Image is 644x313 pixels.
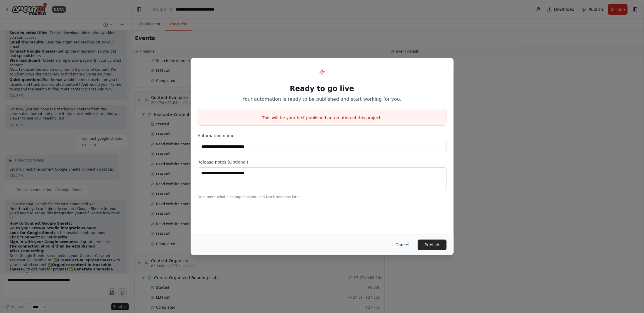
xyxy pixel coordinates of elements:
[198,84,447,93] h1: Ready to go live
[198,195,447,199] p: Document what's changed so you can track versions later.
[198,96,447,103] p: Your automation is ready to be published and start working for you.
[391,240,414,250] button: Cancel
[418,240,447,250] button: Publish
[198,159,447,165] label: Release notes (Optional)
[198,133,447,139] label: Automation name
[198,115,446,121] p: This will be your first published automation of this project.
